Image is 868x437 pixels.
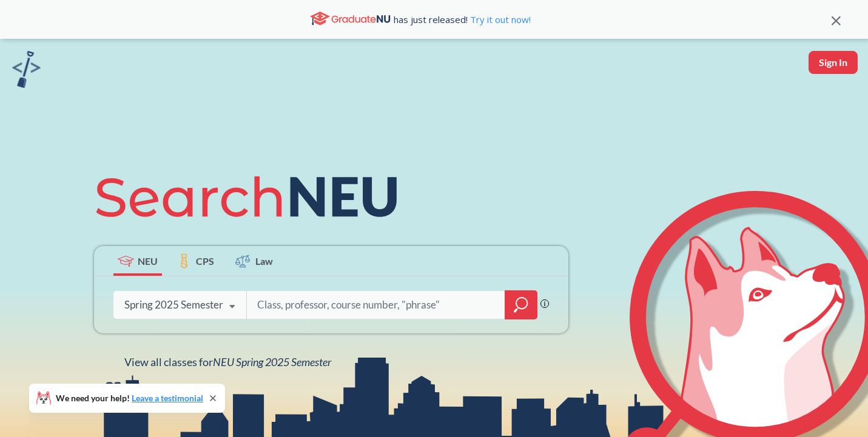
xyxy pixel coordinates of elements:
span: NEU Spring 2025 Semester [213,355,331,369]
svg: magnifying glass [514,296,528,313]
a: Leave a testimonial [132,393,203,403]
div: magnifying glass [505,290,537,319]
span: has just released! [394,13,531,26]
a: sandbox logo [12,51,41,92]
span: NEU [138,254,158,268]
span: Law [255,254,273,268]
span: View all classes for [124,355,331,369]
img: sandbox logo [12,51,41,88]
span: We need your help! [56,394,203,402]
div: Spring 2025 Semester [124,298,223,312]
span: CPS [196,254,214,268]
input: Class, professor, course number, "phrase" [256,292,496,318]
a: Try it out now! [468,13,531,25]
button: Sign In [809,51,858,74]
